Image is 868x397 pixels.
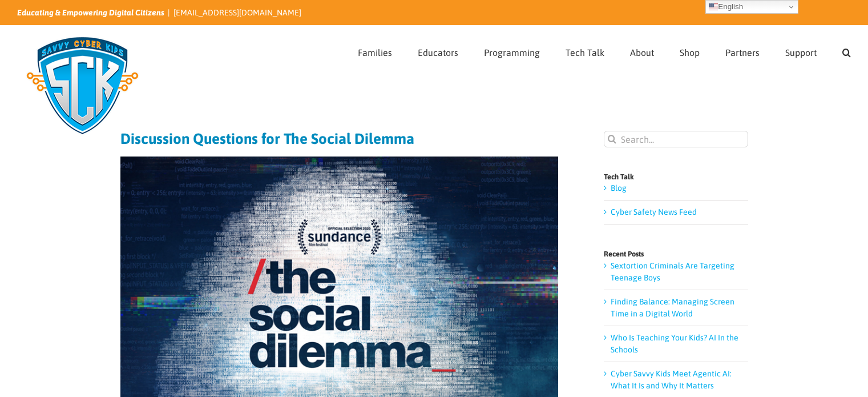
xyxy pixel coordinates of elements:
[785,48,817,57] span: Support
[358,26,392,76] a: Families
[604,173,748,181] h4: Tech Talk
[709,2,718,11] img: en
[680,48,700,57] span: Shop
[358,48,392,57] span: Families
[611,333,738,354] a: Who Is Teaching Your Kids? AI In the Schools
[566,26,604,76] a: Tech Talk
[630,26,654,76] a: About
[680,26,700,76] a: Shop
[611,369,732,390] a: Cyber Savvy Kids Meet Agentic AI: What It Is and Why It Matters
[120,131,558,147] h1: Discussion Questions for The Social Dilemma
[173,8,301,17] a: [EMAIL_ADDRESS][DOMAIN_NAME]
[604,131,620,147] input: Search
[484,48,540,57] span: Programming
[630,48,654,57] span: About
[611,261,734,282] a: Sextortion Criminals Are Targeting Teenage Boys
[17,29,148,143] img: Savvy Cyber Kids Logo
[604,131,748,147] input: Search...
[725,48,760,57] span: Partners
[725,26,760,76] a: Partners
[611,207,697,216] a: Cyber Safety News Feed
[17,8,164,17] i: Educating & Empowering Digital Citizens
[484,26,540,76] a: Programming
[611,297,734,318] a: Finding Balance: Managing Screen Time in a Digital World
[842,26,851,76] a: Search
[358,26,851,76] nav: Main Menu
[785,26,817,76] a: Support
[566,48,604,57] span: Tech Talk
[611,183,627,193] a: Blog
[418,26,458,76] a: Educators
[604,250,748,258] h4: Recent Posts
[418,48,458,57] span: Educators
